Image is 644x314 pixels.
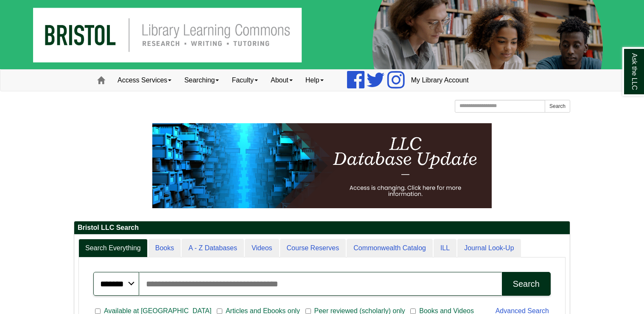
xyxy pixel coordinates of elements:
[225,70,264,91] a: Faculty
[347,239,433,258] a: Commonwealth Catalog
[148,239,181,258] a: Books
[152,123,492,208] img: HTML tutorial
[245,239,279,258] a: Videos
[178,70,225,91] a: Searching
[457,239,521,258] a: Journal Look-Up
[78,239,148,258] a: Search Everything
[111,70,178,91] a: Access Services
[264,70,299,91] a: About
[545,100,570,113] button: Search
[502,272,551,296] button: Search
[434,239,456,258] a: ILL
[513,279,540,289] div: Search
[280,239,346,258] a: Course Reserves
[405,70,475,91] a: My Library Account
[74,221,570,235] h2: Bristol LLC Search
[299,70,330,91] a: Help
[182,239,244,258] a: A - Z Databases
